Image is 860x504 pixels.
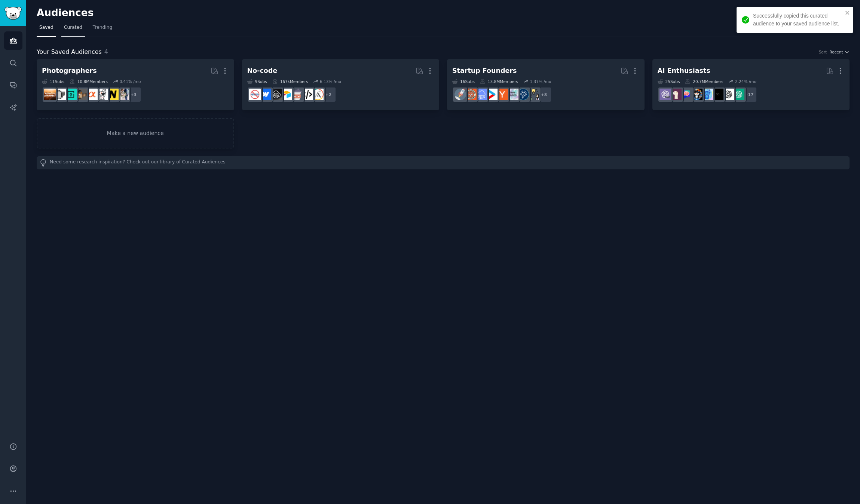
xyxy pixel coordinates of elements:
div: Photographers [42,66,97,76]
div: + 8 [536,87,552,102]
img: webflow [260,89,271,100]
img: OpenAI [722,89,734,100]
div: 0.41 % /mo [119,79,141,84]
a: Startup Founders16Subs13.8MMembers1.37% /mo+8growmybusinessEntrepreneurshipindiehackersycombinato... [447,59,645,110]
div: 6.13 % /mo [320,79,341,84]
img: startups [455,89,466,100]
img: photography [44,89,56,100]
div: + 3 [126,87,141,102]
div: Startup Founders [452,66,517,76]
a: Curated Audiences [182,159,226,167]
div: AI Enthusiasts [658,66,710,76]
img: SonyAlpha [86,89,98,100]
img: growmybusiness [528,89,539,100]
img: streetphotography [65,89,77,100]
div: 2.24 % /mo [735,79,756,84]
div: 20.7M Members [685,79,723,84]
img: LocalLLaMA [670,89,682,100]
div: No-code [247,66,278,76]
div: 13.8M Members [480,79,518,84]
img: Entrepreneurship [517,89,529,100]
img: indiehackers [507,89,518,100]
div: 10.8M Members [70,79,108,84]
img: WeddingPhotography [117,89,129,100]
span: Saved [39,24,53,31]
button: Recent [829,49,850,55]
div: Sort [819,49,827,55]
a: Saved [37,22,56,37]
span: 4 [104,48,108,55]
img: analog [55,89,66,100]
span: Your Saved Audiences [37,47,102,57]
span: Trending [93,24,112,31]
img: startup [486,89,498,100]
span: Recent [829,49,843,55]
div: 16 Sub s [452,79,475,84]
img: EntrepreneurRideAlong [465,89,477,100]
img: nocode [249,89,261,100]
img: GummySearch logo [4,7,22,20]
img: Airtable [281,89,292,100]
h2: Audiences [37,7,789,19]
a: Photographers11Subs10.8MMembers0.41% /mo+3WeddingPhotographyNikoncanonSonyAlphaAnalogCommunitystr... [37,59,234,110]
img: artificial [701,89,713,100]
img: SaaS [475,89,487,100]
img: ChatGPTPromptGenius [680,89,692,100]
img: AnalogCommunity [76,89,87,100]
div: + 17 [741,87,757,102]
img: canon [97,89,108,100]
div: 9 Sub s [247,79,267,84]
div: Successfully copied this curated audience to your saved audience list. [753,12,843,28]
button: close [845,10,850,16]
div: Need some research inspiration? Check out our library of [37,156,850,169]
img: Adalo [312,89,324,100]
img: ChatGPT [733,89,744,100]
div: 11 Sub s [42,79,64,84]
img: ChatGPTPro [659,89,671,100]
img: ycombinator [496,89,508,100]
img: Nikon [107,89,119,100]
img: aiArt [691,89,703,100]
img: ArtificialInteligence [712,89,723,100]
div: 1.37 % /mo [530,79,551,84]
a: No-code9Subs167kMembers6.13% /mo+2AdaloNoCodeMovementnocodelowcodeAirtableNoCodeSaaSwebflownocode [242,59,440,110]
img: nocodelowcode [291,89,303,100]
div: 167k Members [272,79,308,84]
a: Curated [61,22,85,37]
img: NoCodeMovement [302,89,313,100]
div: 25 Sub s [658,79,680,84]
div: + 2 [321,87,336,102]
a: Trending [90,22,115,37]
img: NoCodeSaaS [270,89,282,100]
a: Make a new audience [37,118,234,148]
span: Curated [64,24,82,31]
a: AI Enthusiasts25Subs20.7MMembers2.24% /mo+17ChatGPTOpenAIArtificialInteligenceartificialaiArtChat... [652,59,850,110]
